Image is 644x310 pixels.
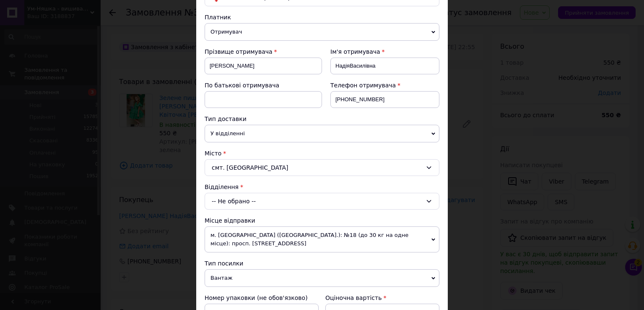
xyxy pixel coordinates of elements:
div: Місто [205,149,439,158]
span: Тип посилки [205,260,243,267]
span: По батькові отримувача [205,82,279,89]
div: -- Не обрано -- [205,193,439,210]
div: Оціночна вартість [325,294,439,302]
span: Ім'я отримувача [330,48,380,55]
div: Номер упаковки (не обов'язково) [205,294,319,302]
span: Платник [205,14,231,21]
span: Отримувач [205,23,439,41]
span: Прізвище отримувача [205,48,273,55]
span: Телефон отримувача [330,82,396,89]
span: Вантаж [205,269,439,287]
span: Місце відправки [205,217,255,224]
input: +380 [330,91,439,108]
div: Відділення [205,183,439,191]
span: м. [GEOGRAPHIC_DATA] ([GEOGRAPHIC_DATA].): №18 (до 30 кг на одне місце): просп. [STREET_ADDRESS] [205,226,439,252]
span: У відділенні [205,125,439,142]
span: Тип доставки [205,116,247,122]
div: смт. [GEOGRAPHIC_DATA] [205,159,439,176]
